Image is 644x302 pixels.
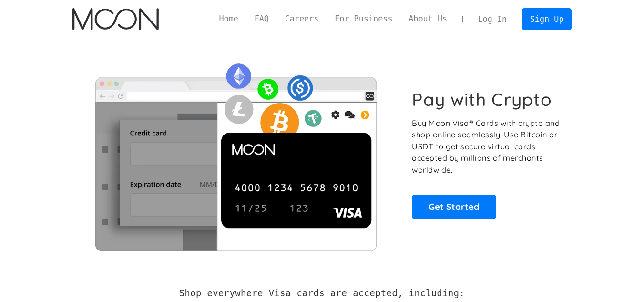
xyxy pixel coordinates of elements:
a: About Us [400,13,455,25]
a: For Business [327,13,400,25]
a: Sign Up [522,8,572,30]
a: Home [211,13,246,25]
a: Careers [277,13,327,25]
h1: Pay with Crypto [412,89,552,110]
p: Buy Moon Visa® Cards with crypto and shop online seamlessly! Use Bitcoin or USDT to get secure vi... [412,117,561,176]
img: Moon Cards let you spend your crypto anywhere Visa is accepted. [72,57,399,250]
a: Log In [470,9,515,30]
a: FAQ [246,13,277,25]
h2: Shop everywhere Visa cards are accepted, including: [179,288,465,299]
a: Get Started [412,195,496,219]
a: home [72,8,159,30]
img: Moon Logo [72,8,159,30]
